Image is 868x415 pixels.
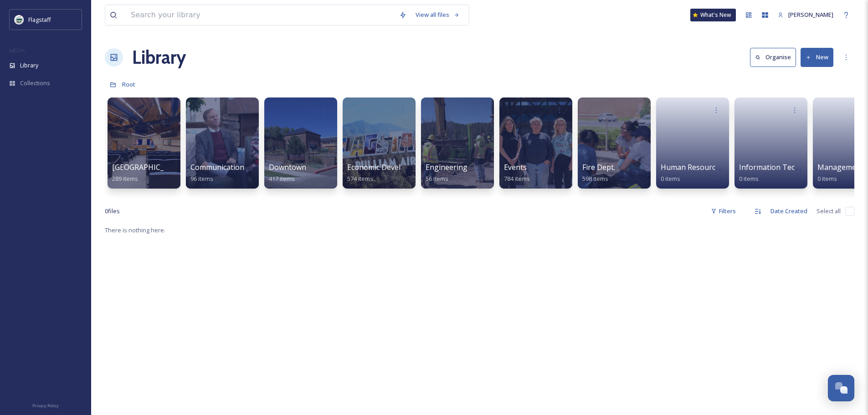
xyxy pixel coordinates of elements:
a: What's New [690,9,736,21]
img: images%20%282%29.jpeg [15,15,24,24]
span: 784 items [504,174,530,183]
span: 96 items [190,174,213,183]
span: 56 items [426,174,448,183]
a: Fire Dept.598 items [582,163,615,183]
button: New [801,48,833,67]
a: Downtown417 items [269,163,306,183]
span: 574 items [347,174,373,183]
span: 0 items [817,174,837,183]
span: There is nothing here. [105,226,165,234]
span: Select all [817,207,841,215]
a: Communication & Civic Engagement96 items [190,163,313,183]
span: Root [122,80,135,88]
a: [PERSON_NAME] [773,6,838,24]
input: Search your library [126,5,395,25]
span: Library [20,61,38,70]
span: 0 items [661,174,680,183]
span: 0 items [739,174,759,183]
span: Privacy Policy [32,403,59,409]
a: Events784 items [504,163,530,183]
span: Human Resources & Risk Management [661,162,794,172]
a: Organise [750,48,801,67]
span: [GEOGRAPHIC_DATA] [112,162,185,172]
span: 0 file s [105,207,120,215]
div: Filters [706,202,740,220]
a: Engineering56 items [426,163,467,183]
div: Date Created [766,202,812,220]
span: Downtown [269,162,306,172]
a: Privacy Policy [32,400,59,410]
a: Information Technologies0 items [739,163,829,183]
span: Fire Dept. [582,162,615,172]
span: 598 items [582,174,608,183]
span: MEDIA [9,47,25,54]
a: Library [132,44,186,71]
a: View all files [411,6,464,24]
span: Communication & Civic Engagement [190,162,313,172]
span: Information Technologies [739,162,829,172]
a: [GEOGRAPHIC_DATA]289 items [112,163,185,183]
span: 289 items [112,174,138,183]
span: Collections [20,79,50,87]
button: Open Chat [828,375,854,401]
a: Economic Development574 items [347,163,427,183]
span: [PERSON_NAME] [788,10,833,19]
span: Economic Development [347,162,427,172]
a: Human Resources & Risk Management0 items [661,163,794,183]
button: Organise [750,48,796,67]
span: Events [504,162,527,172]
a: Root [122,79,135,90]
span: Flagstaff [28,15,51,24]
span: 417 items [269,174,295,183]
span: Engineering [426,162,467,172]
